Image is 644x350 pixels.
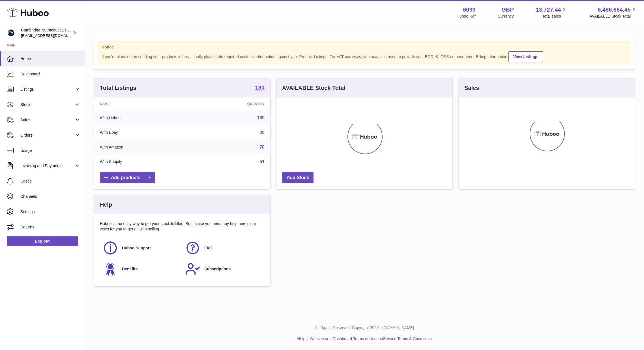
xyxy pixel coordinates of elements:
div: Cambridge Nutraceuticals Ltd [21,27,72,38]
div: Currency [498,14,514,19]
span: Returns [20,224,80,230]
a: Log out [7,236,78,246]
span: Huboo Support [122,245,151,251]
div: If you're planning on sending your products internationally please add required customs informati... [102,50,627,62]
h3: Help [100,201,112,209]
a: View Listings [508,51,543,62]
strong: 6099 [463,6,476,14]
div: Huboo Ref [457,14,476,19]
a: Help [297,336,306,341]
h3: Sales [464,84,479,92]
span: Sales [20,117,74,123]
span: Listings [20,87,74,92]
span: Channels [20,194,80,199]
td: With Shopify [94,154,190,169]
img: huboo@camnutra.com [7,29,15,37]
span: Subscriptions [204,266,231,272]
a: 51 [259,159,265,164]
a: 180 [255,85,265,92]
a: 180 [257,115,265,120]
strong: Notice [102,44,627,50]
a: Service Terms & Conditions [383,336,432,341]
a: 13,727.44 Total sales [536,6,567,19]
span: Usage [20,148,80,153]
span: 13,727.44 [536,6,561,14]
span: 6,486,684.45 [598,6,631,14]
a: 20 [259,130,265,135]
strong: 180 [255,85,265,90]
span: Cases [20,179,80,184]
span: FAQ [204,245,212,251]
span: Benefits [122,266,138,272]
a: Subscriptions [185,261,262,277]
li: and [308,336,432,341]
h3: AVAILABLE Stock Total [282,84,345,92]
span: Orders [20,133,74,138]
span: Total sales [542,14,567,19]
span: Settings [20,209,80,215]
p: Huboo is the easy way to get your stock fulfilled. But incase you need any help here's our ways f... [100,221,265,232]
a: Add products [100,172,155,184]
td: With Amazon [94,140,190,154]
a: Website and Dashboard Terms of Use [310,336,376,341]
a: Benefits [103,261,179,277]
a: Add Stock [282,172,314,184]
span: Invoicing and Payments [20,163,74,169]
span: Dashboard [20,71,80,77]
span: AVAILABLE Stock Total [589,14,637,19]
a: FAQ [185,240,262,256]
a: 6,486,684.45 AVAILABLE Stock Total [589,6,637,19]
td: With Huboo [94,111,190,125]
th: Quantity [190,97,270,111]
p: All Rights Reserved. Copyright 2025 - [DOMAIN_NAME] [89,325,639,330]
span: Home [20,56,80,61]
h3: Total Listings [100,84,136,92]
span: Stock [20,102,74,107]
td: With Ebay [94,125,190,140]
th: Name [94,97,190,111]
a: Huboo Support [103,240,179,256]
span: [EMAIL_ADDRESS][DOMAIN_NAME] [21,33,83,38]
strong: GBP [501,6,514,14]
a: 70 [259,145,265,149]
